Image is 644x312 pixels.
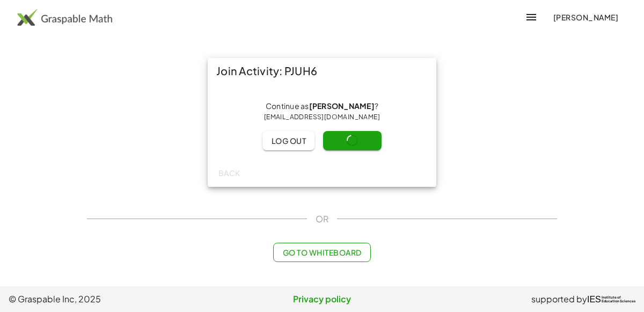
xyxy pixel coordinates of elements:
span: Institute of Education Sciences [602,296,635,303]
button: Go to Whiteboard [273,243,370,262]
span: supported by [531,293,587,306]
a: IESInstitute ofEducation Sciences [587,293,635,306]
div: [EMAIL_ADDRESS][DOMAIN_NAME] [216,112,428,122]
span: IES [587,294,601,304]
div: Join Activity: PJUH6 [208,58,436,84]
button: Log out [262,131,314,150]
span: OR [316,213,328,226]
strong: [PERSON_NAME] [309,101,375,111]
button: [PERSON_NAME] [544,8,627,27]
a: Privacy policy [217,293,426,306]
span: Go to Whiteboard [282,248,361,257]
span: Log out [271,136,306,146]
div: Continue as ? [216,101,428,122]
span: [PERSON_NAME] [553,12,618,22]
span: © Graspable Inc, 2025 [9,293,217,306]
